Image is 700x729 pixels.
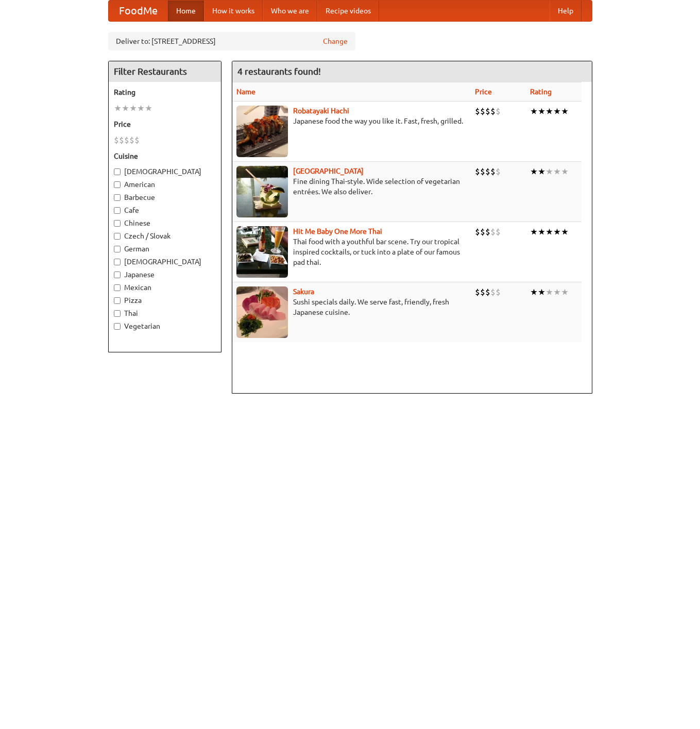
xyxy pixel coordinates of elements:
[475,286,480,298] li: $
[114,168,121,175] input: [DEMOGRAPHIC_DATA]
[530,226,538,238] li: ★
[109,61,221,82] h4: Filter Restaurants
[114,103,122,114] li: ★
[475,226,480,238] li: $
[538,226,545,238] li: ★
[538,106,545,117] li: ★
[263,1,317,21] a: Who we are
[109,1,168,21] a: FoodMe
[114,282,216,293] label: Mexican
[538,166,545,177] li: ★
[553,226,561,238] li: ★
[114,308,216,318] label: Thai
[553,286,561,298] li: ★
[530,166,538,177] li: ★
[490,106,496,117] li: $
[475,106,480,117] li: $
[293,107,349,115] a: Robatayaki Hachi
[114,297,121,304] input: Pizza
[114,87,216,97] h5: Rating
[114,151,216,161] h5: Cuisine
[236,106,288,157] img: robatayaki.jpg
[114,194,121,201] input: Barbecue
[496,166,501,177] li: $
[490,166,496,177] li: $
[561,166,569,177] li: ★
[293,167,364,175] a: [GEOGRAPHIC_DATA]
[475,166,480,177] li: $
[108,32,355,50] div: Deliver to: [STREET_ADDRESS]
[114,220,121,227] input: Chinese
[480,106,485,117] li: $
[236,88,255,96] a: Name
[114,205,216,215] label: Cafe
[485,226,490,238] li: $
[293,287,314,296] a: Sakura
[545,106,553,117] li: ★
[496,286,501,298] li: $
[236,166,288,217] img: satay.jpg
[119,134,124,146] li: $
[561,226,569,238] li: ★
[114,231,216,241] label: Czech / Slovak
[114,233,121,240] input: Czech / Slovak
[236,297,467,317] p: Sushi specials daily. We serve fast, friendly, fresh Japanese cuisine.
[485,106,490,117] li: $
[530,106,538,117] li: ★
[114,134,119,146] li: $
[496,226,501,238] li: $
[114,218,216,228] label: Chinese
[129,134,134,146] li: $
[204,1,263,21] a: How it works
[114,192,216,202] label: Barbecue
[124,134,129,146] li: $
[553,106,561,117] li: ★
[236,226,288,278] img: babythai.jpg
[545,166,553,177] li: ★
[114,257,216,267] label: [DEMOGRAPHIC_DATA]
[114,166,216,177] label: [DEMOGRAPHIC_DATA]
[129,103,137,114] li: ★
[114,179,216,190] label: American
[485,166,490,177] li: $
[490,286,496,298] li: $
[237,66,321,76] ng-pluralize: 4 restaurants found!
[114,181,121,188] input: American
[480,166,485,177] li: $
[114,119,216,129] h5: Price
[134,134,140,146] li: $
[496,106,501,117] li: $
[236,176,467,197] p: Fine dining Thai-style. Wide selection of vegetarian entrées. We also deliver.
[114,321,216,331] label: Vegetarian
[530,88,552,96] a: Rating
[323,36,348,46] a: Change
[236,286,288,338] img: sakura.jpg
[485,286,490,298] li: $
[530,286,538,298] li: ★
[561,286,569,298] li: ★
[114,295,216,306] label: Pizza
[114,259,121,265] input: [DEMOGRAPHIC_DATA]
[561,106,569,117] li: ★
[550,1,582,21] a: Help
[137,103,145,114] li: ★
[480,226,485,238] li: $
[545,226,553,238] li: ★
[114,207,121,214] input: Cafe
[114,310,121,317] input: Thai
[236,236,467,267] p: Thai food with a youthful bar scene. Try our tropical inspired cocktails, or tuck into a plate of...
[122,103,129,114] li: ★
[293,227,382,235] a: Hit Me Baby One More Thai
[317,1,379,21] a: Recipe videos
[114,272,121,278] input: Japanese
[545,286,553,298] li: ★
[114,244,216,254] label: German
[553,166,561,177] li: ★
[114,269,216,280] label: Japanese
[114,284,121,291] input: Mexican
[480,286,485,298] li: $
